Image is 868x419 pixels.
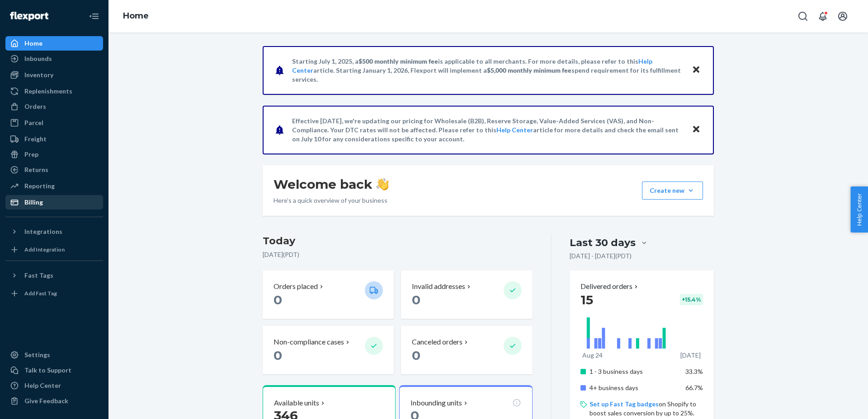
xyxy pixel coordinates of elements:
[5,348,103,362] a: Settings
[680,294,703,305] div: + 15.4 %
[5,36,103,51] a: Home
[24,289,57,297] div: Add Fast Tag
[487,66,571,74] span: $5,000 monthly minimum fee
[410,398,462,408] p: Inbounding units
[24,396,68,405] div: Give Feedback
[85,7,103,25] button: Close Navigation
[5,242,103,257] a: Add Integration
[292,116,683,144] p: Effective [DATE], we're updating our pricing for Wholesale (B2B), Reserve Storage, Value-Added Se...
[412,292,420,307] span: 0
[412,281,465,292] p: Invalid addresses
[274,196,389,205] p: Here’s a quick overview of your business
[376,178,389,191] img: hand-wave emoji
[5,286,103,301] a: Add Fast Tag
[570,251,632,261] p: [DATE] - [DATE] ( PDT )
[274,337,344,347] p: Non-compliance cases
[685,368,703,375] span: 33.3%
[24,118,43,127] div: Parcel
[850,186,868,233] button: Help Center
[814,7,832,25] button: Open notifications
[263,270,394,319] button: Orders placed 0
[24,271,53,280] div: Fast Tags
[263,326,394,374] button: Non-compliance cases 0
[690,123,702,136] button: Close
[359,57,438,65] span: $500 monthly minimum fee
[5,68,103,82] a: Inventory
[263,250,533,259] p: [DATE] ( PDT )
[582,351,603,360] p: Aug 24
[274,281,318,292] p: Orders placed
[580,292,593,307] span: 15
[292,57,683,84] p: Starting July 1, 2025, a is applicable to all merchants. For more details, please refer to this a...
[5,116,103,130] a: Parcel
[24,87,72,96] div: Replenishments
[5,394,103,408] button: Give Feedback
[24,135,47,144] div: Freight
[5,84,103,98] a: Replenishments
[24,227,62,236] div: Integrations
[24,198,43,207] div: Billing
[570,236,636,250] div: Last 30 days
[5,147,103,162] a: Prep
[24,381,61,390] div: Help Center
[123,11,149,21] a: Home
[24,246,65,253] div: Add Integration
[274,348,282,363] span: 0
[680,351,701,360] p: [DATE]
[412,348,420,363] span: 0
[5,51,103,66] a: Inbounds
[690,64,702,77] button: Close
[590,400,703,418] p: on Shopify to boost sales conversion by up to 25%.
[24,54,52,63] div: Inbounds
[116,3,156,29] ol: breadcrumbs
[24,150,38,159] div: Prep
[5,268,103,283] button: Fast Tags
[24,165,48,174] div: Returns
[263,234,533,248] h3: Today
[274,176,389,192] h1: Welcome back
[412,337,462,347] p: Canceled orders
[5,132,103,146] a: Freight
[24,366,71,375] div: Talk to Support
[24,70,53,79] div: Inventory
[24,182,55,191] div: Reporting
[401,326,532,374] button: Canceled orders 0
[274,292,282,307] span: 0
[24,39,42,48] div: Home
[5,99,103,114] a: Orders
[496,126,533,134] a: Help Center
[24,102,46,111] div: Orders
[580,281,640,292] button: Delivered orders
[794,7,812,25] button: Open Search Box
[5,195,103,209] a: Billing
[401,270,532,319] button: Invalid addresses 0
[5,179,103,193] a: Reporting
[590,383,679,392] p: 4+ business days
[642,182,703,200] button: Create new
[590,400,659,408] a: Set up Fast Tag badges
[5,378,103,393] a: Help Center
[5,224,103,239] button: Integrations
[24,350,50,359] div: Settings
[834,7,852,25] button: Open account menu
[5,163,103,177] a: Returns
[10,12,48,21] img: Flexport logo
[5,363,103,377] a: Talk to Support
[590,367,679,376] p: 1 - 3 business days
[274,398,319,408] p: Available units
[685,384,703,391] span: 66.7%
